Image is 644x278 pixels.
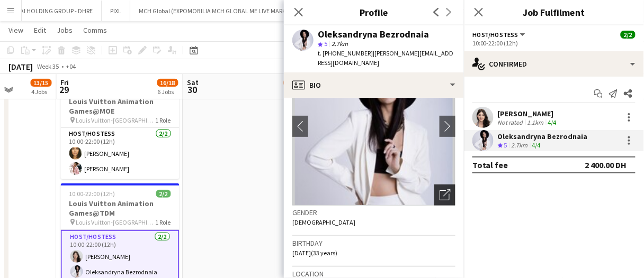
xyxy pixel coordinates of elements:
div: 2 400.00 DH [585,160,627,170]
span: Edit [34,25,46,35]
button: MCH Global (EXPOMOBILIA MCH GLOBAL ME LIVE MARKETING LLC) [130,1,325,21]
div: +04 [66,62,76,70]
div: [PERSON_NAME] [498,109,559,118]
img: Crew avatar or photo [292,47,455,206]
app-skills-label: 4/4 [548,118,557,126]
div: Oleksandryna Bezrodnaia [498,132,588,141]
span: View [8,25,23,35]
span: Host/Hostess [472,31,518,39]
div: Confirmed [464,51,644,77]
div: [DATE] [8,61,33,72]
div: Not rated [498,118,525,126]
div: 2.7km [509,141,530,150]
div: 6 Jobs [158,88,178,96]
a: Edit [30,23,50,37]
span: Fri [61,78,69,87]
span: | [PERSON_NAME][EMAIL_ADDRESS][DOMAIN_NAME] [318,49,453,67]
button: PIXL [102,1,130,21]
a: Comms [79,23,111,37]
span: 29 [59,84,69,96]
h3: Louis Vuitton Animation Games@TDM [61,199,180,218]
h3: Birthday [292,238,455,248]
span: t. [PHONE_NUMBER] [318,49,373,57]
div: 4 Jobs [31,88,51,96]
span: [DATE] (33 years) [292,249,337,257]
div: 1.1km [525,118,546,126]
h3: Job Fulfilment [464,5,644,19]
app-job-card: 10:00-22:00 (12h)2/2Louis Vuitton Animation Games@MOE Louis Vuitton-[GEOGRAPHIC_DATA]1 RoleHost/H... [61,81,180,179]
h3: Louis Vuitton Animation Games@MOE [61,97,180,116]
span: Louis Vuitton-[GEOGRAPHIC_DATA] [76,218,156,226]
a: View [4,23,28,37]
div: 10:00-22:00 (12h) [472,39,636,47]
a: Jobs [52,23,77,37]
span: 1 Role [156,116,171,124]
span: 1 Role [156,218,171,226]
span: 16/18 [157,79,178,87]
h3: Gender [292,208,455,217]
span: 2/2 [621,31,636,39]
h3: Profile [284,5,464,19]
span: 2.7km [329,40,350,48]
app-skills-label: 4/4 [532,141,541,149]
span: 13/15 [31,79,52,87]
span: 5 [324,40,327,48]
button: Host/Hostess [472,31,527,39]
span: [DEMOGRAPHIC_DATA] [292,218,355,226]
div: Bio [284,72,464,98]
span: 30 [186,84,199,96]
span: Sat [187,78,199,87]
span: Week 35 [35,62,61,70]
span: Louis Vuitton-[GEOGRAPHIC_DATA] [76,116,156,124]
span: Comms [83,25,107,35]
div: Open photos pop-in [434,184,455,206]
div: Total fee [472,160,508,170]
span: 10:00-22:00 (12h) [69,190,115,198]
span: Jobs [57,25,73,35]
span: 5 [504,141,507,149]
div: Oleksandryna Bezrodnaia [318,30,429,39]
span: 2/2 [156,190,171,198]
app-card-role: Host/Hostess2/210:00-22:00 (12h)[PERSON_NAME][PERSON_NAME] [61,128,180,179]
